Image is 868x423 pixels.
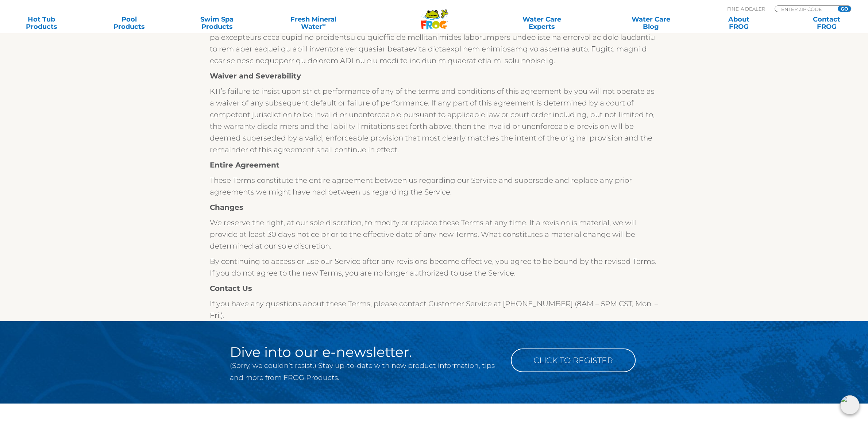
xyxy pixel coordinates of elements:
a: Swim SpaProducts [183,16,251,30]
strong: Contact Us [210,284,252,293]
p: (Sorry, we couldn’t resist.) Stay up-to-date with new product information, tips and more from FRO... [230,359,500,384]
p: We reserve the right, at our sole discretion, to modify or replace these Terms at any time. If a ... [210,217,659,252]
a: Fresh MineralWater∞ [271,16,356,30]
a: Hot TubProducts [7,16,76,30]
input: GO [838,6,851,12]
a: AboutFROG [705,16,773,30]
strong: Waiver and Severability [210,72,301,80]
p: By continuing to access or use our Service after any revisions become effective, you agree to be ... [210,255,659,279]
p: If you have any questions about these Terms, please contact Customer Service at [PHONE_NUMBER] (8... [210,298,659,321]
strong: Entire Agreement [210,161,279,169]
a: Water CareExperts [486,16,597,30]
h2: Dive into our e-newsletter. [230,345,500,359]
sup: ∞ [322,22,326,27]
input: Zip Code Form [780,6,830,12]
a: ContactFROG [792,16,861,30]
a: PoolProducts [95,16,163,30]
img: openIcon [840,395,859,414]
p: KTI’s failure to insist upon strict performance of any of the terms and conditions of this agreem... [210,85,659,155]
a: Water CareBlog [617,16,685,30]
p: Find A Dealer [727,5,765,12]
strong: Changes [210,203,243,212]
p: These Terms constitute the entire agreement between us regarding our Service and supersede and re... [210,174,659,198]
a: Click to Register [511,349,636,372]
